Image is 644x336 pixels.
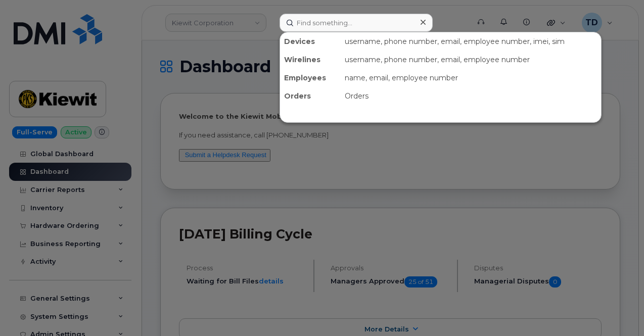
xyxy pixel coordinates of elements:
[280,87,341,105] div: Orders
[341,69,601,87] div: name, email, employee number
[280,69,341,87] div: Employees
[600,292,636,328] iframe: Messenger Launcher
[280,32,341,51] div: Devices
[280,51,341,69] div: Wirelines
[341,87,601,105] div: Orders
[341,32,601,51] div: username, phone number, email, employee number, imei, sim
[341,51,601,69] div: username, phone number, email, employee number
